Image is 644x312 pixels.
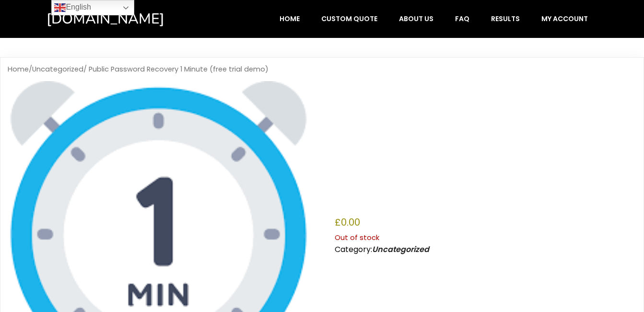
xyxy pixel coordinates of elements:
bdi: 0.00 [335,216,360,229]
span: About Us [399,14,433,23]
a: [DOMAIN_NAME] [47,10,205,28]
a: Home [8,64,29,74]
nav: Breadcrumb [8,65,636,74]
span: Custom Quote [321,14,377,23]
a: About Us [389,10,444,28]
a: Custom Quote [311,10,387,28]
a: My account [531,10,598,28]
a: FAQ [445,10,480,28]
a: Uncategorized [372,244,429,255]
span: £ [335,216,341,229]
a: Results [481,10,530,28]
span: My account [541,14,588,23]
img: en [54,2,66,13]
a: Home [269,10,310,28]
span: Category: [335,244,429,255]
span: Results [491,14,520,23]
p: Out of stock [335,231,636,244]
span: FAQ [455,14,469,23]
span: Home [280,14,300,23]
h1: Public Password Recovery 1 Minute (free trial demo) [335,96,636,209]
a: Uncategorized [32,64,83,74]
